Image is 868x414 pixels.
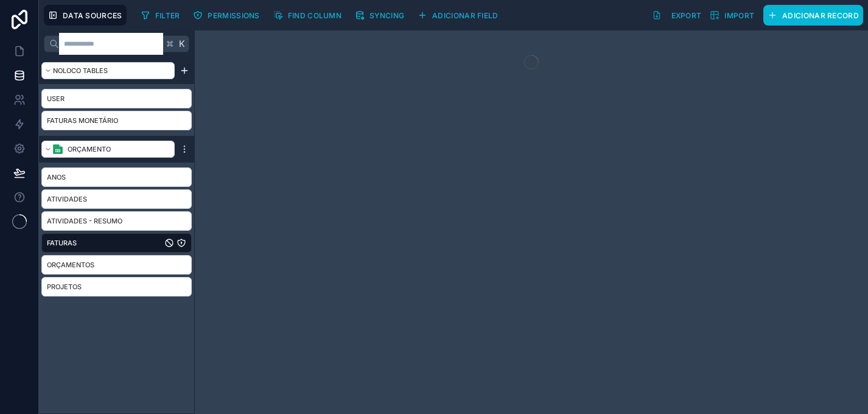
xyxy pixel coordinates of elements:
[758,5,863,26] a: Adicionar record
[724,11,754,20] span: Import
[648,5,706,26] button: Export
[782,11,859,20] span: Adicionar record
[671,11,702,20] span: Export
[351,6,408,24] button: Syncing
[178,40,186,48] span: K
[432,11,499,20] span: Adicionar field
[44,5,127,26] button: Data Sources
[763,5,863,26] button: Adicionar record
[413,6,503,24] button: Adicionar field
[369,11,404,20] span: Syncing
[136,6,184,24] button: Filter
[288,11,341,20] span: Find column
[189,6,268,24] a: Permissions
[155,11,180,20] span: Filter
[705,5,758,26] button: Import
[208,11,259,20] span: Permissions
[269,6,346,24] button: Find column
[189,6,264,24] button: Permissions
[63,11,122,20] span: Data Sources
[351,6,413,24] a: Syncing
